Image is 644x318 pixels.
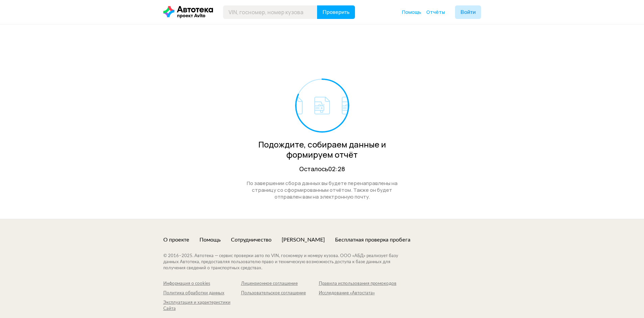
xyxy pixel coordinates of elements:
button: Войти [455,5,481,19]
a: Помощь [402,9,421,16]
a: Отчёты [426,9,445,16]
a: Помощь [199,236,221,244]
a: О проекте [163,236,189,244]
a: Информация о cookies [163,281,241,287]
a: Сотрудничество [231,236,271,244]
div: Осталось 02:28 [239,165,405,173]
a: Лицензионное соглашение [241,281,319,287]
span: Проверить [323,9,350,15]
div: © 2016– 2025 . Автотека — сервис проверки авто по VIN, госномеру и номеру кузова. ООО «АБД» реали... [163,253,412,271]
a: [PERSON_NAME] [282,236,325,244]
a: Пользовательское соглашение [241,290,319,296]
span: Войти [460,9,476,15]
a: Бесплатная проверка пробега [335,236,410,244]
button: Проверить [317,5,355,19]
input: VIN, госномер, номер кузова [223,5,317,19]
a: Эксплуатация и характеристики Сайта [163,300,241,312]
a: Политика обработки данных [163,290,241,296]
a: Правила использования промокодов [319,281,397,287]
div: Подождите, собираем данные и формируем отчёт [239,139,405,160]
div: По завершении сбора данных вы будете перенаправлены на страницу со сформированным отчётом. Также ... [239,180,405,200]
a: Исследование «Автостата» [319,290,397,296]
